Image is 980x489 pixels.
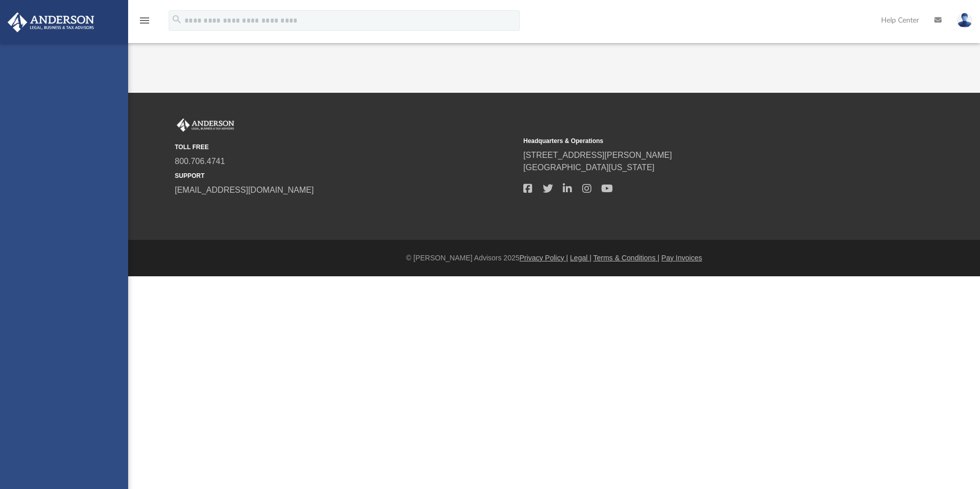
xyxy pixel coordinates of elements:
div: © [PERSON_NAME] Advisors 2025 [128,253,980,263]
a: Legal | [570,254,591,262]
i: search [171,14,182,25]
a: menu [138,19,151,27]
a: 800.706.4741 [175,157,225,166]
img: Anderson Advisors Platinum Portal [5,12,97,32]
a: Privacy Policy | [520,254,568,262]
small: TOLL FREE [175,142,516,152]
a: [STREET_ADDRESS][PERSON_NAME] [523,151,672,159]
img: User Pic [957,13,972,28]
small: SUPPORT [175,171,516,180]
a: [GEOGRAPHIC_DATA][US_STATE] [523,163,655,172]
a: [EMAIL_ADDRESS][DOMAIN_NAME] [175,186,314,194]
a: Pay Invoices [661,254,702,262]
a: Terms & Conditions | [594,254,660,262]
img: Anderson Advisors Platinum Portal [175,118,236,132]
small: Headquarters & Operations [523,136,865,146]
i: menu [138,14,151,27]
